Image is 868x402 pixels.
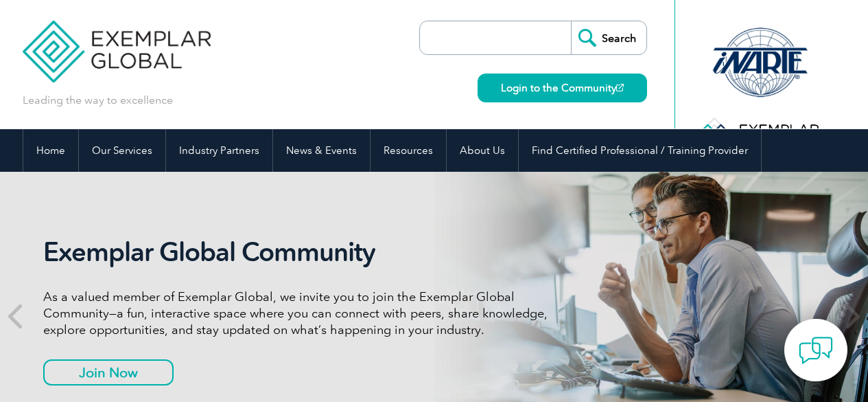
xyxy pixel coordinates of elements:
[23,93,173,108] p: Leading the way to excellence
[519,129,761,172] a: Find Certified Professional / Training Provider
[166,129,272,172] a: Industry Partners
[43,289,558,338] p: As a valued member of Exemplar Global, we invite you to join the Exemplar Global Community—a fun,...
[616,84,624,91] img: open_square.png
[478,74,647,102] a: Login to the Community
[571,21,646,54] input: Search
[43,236,558,268] h2: Exemplar Global Community
[799,333,833,368] img: contact-chat.png
[23,129,78,172] a: Home
[43,359,174,386] a: Join Now
[273,129,370,172] a: News & Events
[447,129,518,172] a: About Us
[79,129,165,172] a: Our Services
[371,129,446,172] a: Resources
